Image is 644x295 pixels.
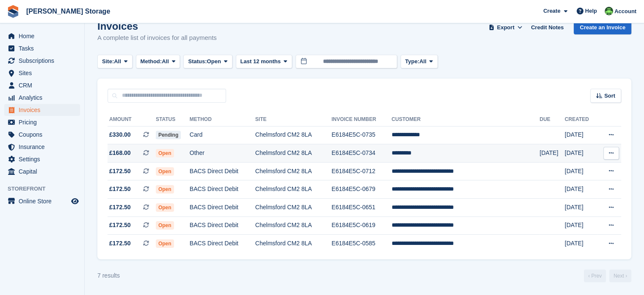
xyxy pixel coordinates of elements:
div: 7 results [97,271,120,280]
th: Created [565,113,597,126]
td: BACS Direct Debit [190,162,255,180]
a: menu [4,92,80,104]
td: Other [190,144,255,163]
a: menu [4,55,80,67]
a: menu [4,166,80,177]
span: Capital [19,166,69,177]
a: menu [4,153,80,165]
span: Open [207,57,221,66]
h1: Invoices [97,20,217,32]
td: [DATE] [565,199,597,217]
span: Coupons [19,129,69,140]
a: menu [4,195,80,207]
td: Chelmsford CM2 8LA [255,162,332,180]
th: Status [156,113,190,126]
td: [DATE] [565,235,597,253]
td: [DATE] [565,162,597,180]
td: E6184E5C-0679 [332,180,392,199]
button: Status: Open [183,55,232,69]
span: Open [156,221,174,230]
span: Settings [19,153,69,165]
span: Open [156,167,174,176]
td: Chelmsford CM2 8LA [255,199,332,217]
span: £172.50 [109,167,131,176]
a: menu [4,116,80,128]
td: [DATE] [565,126,597,144]
button: Type: All [401,55,438,69]
th: Due [539,113,564,126]
td: Chelmsford CM2 8LA [255,126,332,144]
td: BACS Direct Debit [190,199,255,217]
td: [DATE] [539,144,564,163]
span: £330.00 [109,130,131,139]
th: Site [255,113,332,126]
td: Chelmsford CM2 8LA [255,144,332,163]
span: Tasks [19,42,69,54]
span: Last 12 months [240,57,281,66]
span: £168.00 [109,149,131,157]
span: Site: [102,57,114,66]
span: Invoices [19,104,69,116]
span: £172.50 [109,203,131,212]
span: Pricing [19,116,69,128]
td: [DATE] [565,180,597,199]
span: Export [497,23,514,32]
span: Help [585,7,597,15]
a: Preview store [70,196,80,206]
td: Card [190,126,255,144]
th: Invoice Number [332,113,392,126]
td: [DATE] [565,216,597,235]
td: Chelmsford CM2 8LA [255,180,332,199]
p: A complete list of invoices for all payments [97,33,217,43]
span: Subscriptions [19,55,69,67]
td: BACS Direct Debit [190,180,255,199]
a: Next [609,270,631,282]
nav: Page [582,270,633,282]
a: menu [4,104,80,116]
span: Home [19,30,69,42]
th: Amount [108,113,156,126]
span: Create [543,7,560,15]
img: Thomas Frary [605,7,613,15]
span: CRM [19,79,69,91]
td: E6184E5C-0712 [332,162,392,180]
a: menu [4,30,80,42]
span: £172.50 [109,239,131,248]
td: BACS Direct Debit [190,216,255,235]
td: E6184E5C-0734 [332,144,392,163]
span: Open [156,185,174,194]
button: Method: All [136,55,180,69]
td: Chelmsford CM2 8LA [255,235,332,253]
button: Last 12 months [236,55,292,69]
span: Analytics [19,92,69,104]
span: Open [156,239,174,248]
span: Method: [141,57,162,66]
span: Pending [156,131,181,139]
span: All [114,57,121,66]
span: £172.50 [109,185,131,194]
a: menu [4,42,80,54]
a: [PERSON_NAME] Storage [23,4,113,18]
th: Customer [392,113,540,126]
td: E6184E5C-0735 [332,126,392,144]
td: BACS Direct Debit [190,235,255,253]
span: Online Store [19,195,69,207]
td: E6184E5C-0651 [332,199,392,217]
span: Open [156,149,174,157]
span: Status: [188,57,207,66]
th: Method [190,113,255,126]
span: Sort [604,92,615,100]
a: menu [4,141,80,153]
td: [DATE] [565,144,597,163]
span: £172.50 [109,221,131,230]
td: Chelmsford CM2 8LA [255,216,332,235]
td: E6184E5C-0619 [332,216,392,235]
span: All [162,57,169,66]
button: Site: All [97,55,133,69]
a: menu [4,129,80,140]
span: Sites [19,67,69,79]
a: menu [4,67,80,79]
span: Open [156,203,174,212]
span: Storefront [8,185,84,193]
span: All [419,57,426,66]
